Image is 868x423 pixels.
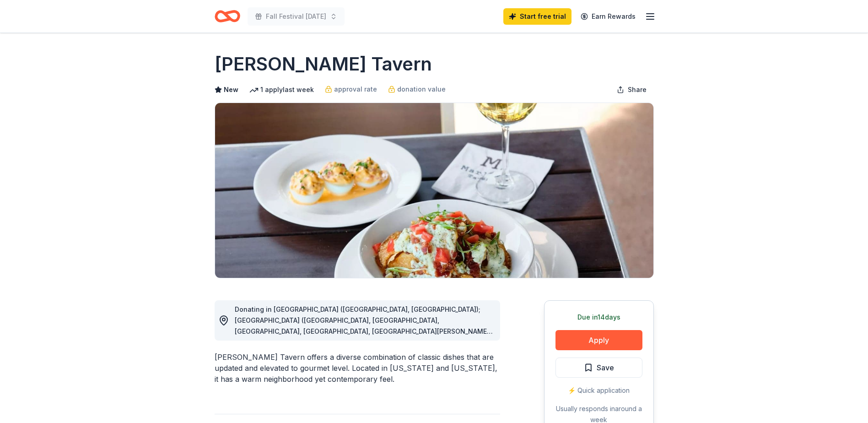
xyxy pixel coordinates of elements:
[224,84,238,95] span: New
[628,84,647,95] span: Share
[215,5,240,27] a: Home
[609,81,654,99] button: Share
[235,305,493,368] span: Donating in [GEOGRAPHIC_DATA] ([GEOGRAPHIC_DATA], [GEOGRAPHIC_DATA]); [GEOGRAPHIC_DATA] ([GEOGRAP...
[555,385,642,396] div: ⚡️ Quick application
[215,51,432,77] h1: [PERSON_NAME] Tavern
[325,84,377,95] a: approval rate
[388,84,446,95] a: donation value
[575,8,641,25] a: Earn Rewards
[555,358,642,378] button: Save
[555,312,642,323] div: Due in 14 days
[555,330,642,350] button: Apply
[215,352,500,385] div: [PERSON_NAME] Tavern offers a diverse combination of classic dishes that are updated and elevated...
[215,103,653,278] img: Image for Marlow's Tavern
[249,84,314,95] div: 1 apply last week
[397,84,446,95] span: donation value
[503,8,571,25] a: Start free trial
[597,362,614,374] span: Save
[266,11,326,22] span: Fall Festival [DATE]
[248,7,345,26] button: Fall Festival [DATE]
[334,84,377,95] span: approval rate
